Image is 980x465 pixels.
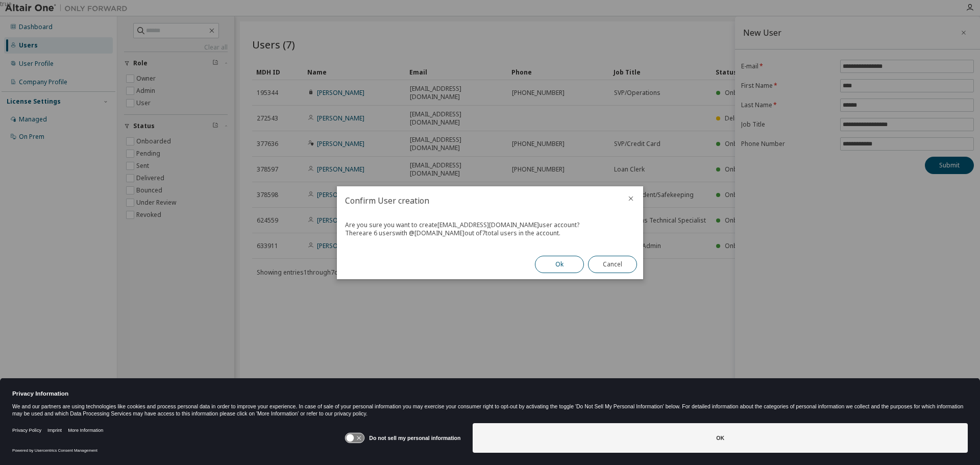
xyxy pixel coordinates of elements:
[627,194,635,203] button: close
[345,221,635,229] div: Are you sure you want to create [EMAIL_ADDRESS][DOMAIN_NAME] user account?
[337,186,619,215] h2: Confirm User creation
[535,256,584,273] button: Ok
[345,229,635,237] div: There are 6 users with @ [DOMAIN_NAME] out of 7 total users in the account.
[588,256,637,273] button: Cancel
